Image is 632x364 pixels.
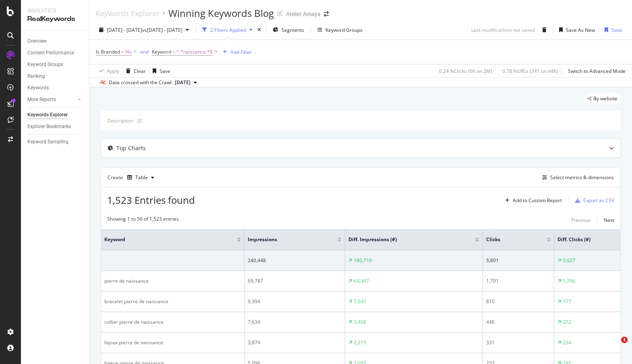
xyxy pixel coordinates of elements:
button: Next [604,215,614,225]
div: Switch to Advanced Mode [568,68,626,74]
button: 2 Filters Applied [199,23,256,36]
button: and [140,48,149,56]
span: 1 [621,337,628,343]
a: Keywords Explorer [96,9,159,18]
button: Keyword Groups [314,23,366,36]
div: Last modifications not saved [471,27,535,33]
button: Add Filter [220,47,252,57]
div: bracelet pierre de naissance [104,298,241,305]
div: 7,634 [248,318,342,326]
div: Keyword Groups [325,27,363,33]
span: [DATE] - [DATE] [107,27,142,33]
span: Impressions [248,236,325,243]
button: Apply [96,64,119,77]
div: 3,408 [354,318,366,326]
span: 2025 Jun. 28th [175,79,191,86]
span: Is Branded [96,48,120,55]
button: Save [601,23,622,36]
div: 1,766 [563,277,575,285]
a: More Reports [27,95,75,104]
div: Overview [27,37,47,45]
button: Save [149,64,170,77]
button: Table [124,171,157,184]
div: 5,027 [563,257,575,264]
div: Keyword Groups [27,60,63,69]
div: Keywords [27,84,49,92]
div: Table [135,175,148,180]
button: [DATE] [172,78,200,87]
div: Add Filter [230,49,252,56]
div: Keywords Explorer [27,111,68,119]
div: collier pierre de naissance [104,318,241,326]
span: vs [DATE] - [DATE] [142,27,182,33]
div: 180,719 [354,257,372,264]
div: 3,874 [248,339,342,346]
div: 64,347 [354,277,369,285]
a: Explorer Bookmarks [27,122,83,131]
div: 810 [486,298,551,305]
a: Keyword Sampling [27,138,83,146]
div: Clear [134,68,146,74]
span: Keyword [104,236,225,243]
span: By website [593,96,617,101]
div: Description: [107,117,134,124]
div: 0.24 % Clicks ( 6K on 2M ) [439,68,492,74]
div: Apply [107,68,119,74]
button: Select metrics & dimensions [539,173,614,182]
div: legacy label [584,93,621,104]
span: = [172,48,175,55]
div: 777 [563,298,571,305]
span: = [121,48,124,55]
span: Clicks [486,236,535,243]
div: Winning Keywords Blog [168,6,274,20]
button: Export as CSV [572,194,614,207]
div: Save As New [566,27,595,33]
div: Data crossed with the Crawl [109,79,172,86]
div: Select metrics & dimensions [550,174,614,181]
div: pierre de naissance [104,277,241,285]
div: times [256,26,263,34]
span: 1,523 Entries found [107,193,195,207]
span: Keyword [152,48,171,55]
div: Analytics [27,6,83,14]
div: 234 [563,339,571,346]
div: 272 [563,318,571,326]
div: 0.78 % URLs ( 341 on 44K ) [502,68,558,74]
button: Save As New [556,23,595,36]
div: 2,215 [354,339,366,346]
div: Content Performance [27,49,74,57]
button: Switch to Advanced Mode [565,64,626,77]
span: ^.*naissance.*$ [176,46,213,58]
a: Keywords [27,84,83,92]
div: More Reports [27,95,56,104]
div: 331 [486,339,551,346]
div: 5,801 [486,257,551,264]
div: bijoux pierre de naissance [104,339,241,346]
div: Add to Custom Report [513,198,562,203]
button: Segments [269,23,307,36]
div: Save [611,27,622,33]
button: Clear [123,64,146,77]
a: Ranking [27,72,83,81]
div: Create [108,171,157,184]
a: Overview [27,37,83,45]
button: Previous [571,215,591,225]
a: Keywords Explorer [27,111,83,119]
iframe: Intercom live chat [605,337,624,356]
a: Content Performance [27,49,83,57]
div: 9,394 [248,298,342,305]
button: [DATE] - [DATE]vs[DATE] - [DATE] [96,23,192,36]
div: Export as CSV [583,197,614,204]
div: 7,047 [354,298,366,305]
span: No [125,46,132,58]
div: RealKeywords [27,14,83,24]
div: Explorer Bookmarks [27,122,71,131]
div: Ranking [27,72,45,81]
a: Keyword Groups [27,60,83,69]
div: Top Charts [116,144,146,152]
div: 69,787 [248,277,342,285]
div: 1,791 [486,277,551,285]
div: Keyword Sampling [27,138,68,146]
div: Save [160,68,170,74]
